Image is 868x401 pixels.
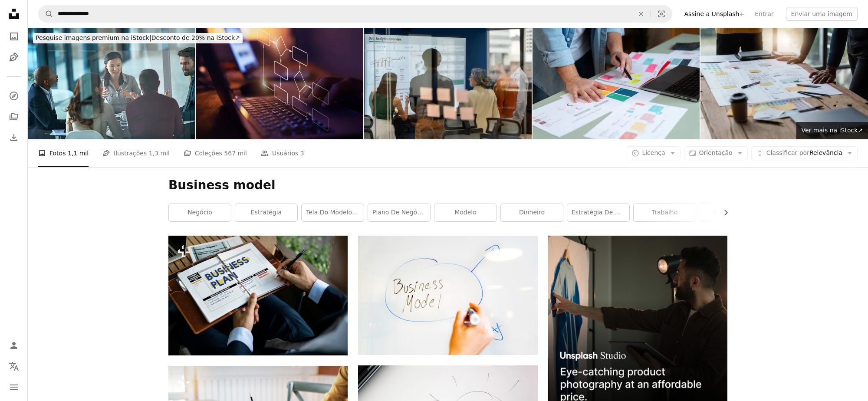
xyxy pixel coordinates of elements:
button: Pesquisa visual [651,6,672,22]
a: Usuários 3 [261,139,304,167]
span: Desconto de 20% na iStock ↗ [36,34,240,41]
button: Limpar [631,6,651,22]
button: Enviar uma imagem [786,7,858,21]
a: Coleções [5,108,23,125]
span: Ver mais na iStock ↗ [802,127,863,134]
img: Equipe diversificada de desenvolvimento de negócios debatendo novos produtos e serviços usando um... [364,28,532,139]
a: Ver mais na iStock↗ [796,122,868,139]
button: Idioma [5,358,23,375]
img: Elaboração de um novo modelo de negócios [28,28,195,139]
img: pessoa escrevendo em white paper [358,236,537,355]
a: trabalho [634,204,696,221]
button: Orientação [684,146,748,160]
span: Orientação [699,149,733,156]
img: Plano de Negócios Estratégia Marketing Organização Startup [168,236,348,355]
a: pessoa escrevendo em white paper [358,291,537,299]
span: Relevância [766,149,842,158]
a: Entrar / Cadastrar-se [5,337,23,354]
a: Plano de Negócios Estratégia Marketing Organização Startup [168,292,348,299]
a: Ilustrações 1,3 mil [102,139,170,167]
a: Explorar [5,87,23,105]
a: estratégia de negócios [567,204,629,221]
span: Pesquise imagens premium na iStock | [36,34,151,41]
form: Pesquise conteúdo visual em todo o site [38,5,672,23]
a: plano de negócios [368,204,430,221]
button: Menu [5,378,23,396]
a: modelo [434,204,496,221]
span: 3 [300,148,304,158]
a: negócio [169,204,231,221]
span: Classificar por [766,149,809,156]
a: Pesquise imagens premium na iStock|Desconto de 20% na iStock↗ [28,28,248,49]
img: Grupo de desenvolvedor ux e designer de interface do usuário brainstorming sobre design de interf... [700,28,868,139]
span: 567 mil [224,148,247,158]
a: estratégia [235,204,297,221]
a: dinheiro [501,204,563,221]
a: Tela do Modelo de Negócios [302,204,364,221]
a: Histórico de downloads [5,129,23,146]
a: Ilustrações [5,49,23,66]
button: Licença [627,146,680,160]
img: Web designer usando notas adesivas planejando design de site na mesa [533,28,700,139]
button: Classificar porRelevância [751,146,858,160]
span: 1,3 mil [149,148,170,158]
button: rolar lista para a direita [718,204,727,221]
span: Licença [642,149,665,156]
a: Tecnologium [700,204,762,221]
button: Pesquise na Unsplash [39,6,53,22]
a: Fotos [5,28,23,45]
a: Assine a Unsplash+ [679,7,750,21]
img: conceito de processo de negócios, fluxograma [196,28,364,139]
h1: Business model [168,177,727,193]
a: Entrar [750,7,779,21]
a: Coleções 567 mil [184,139,247,167]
